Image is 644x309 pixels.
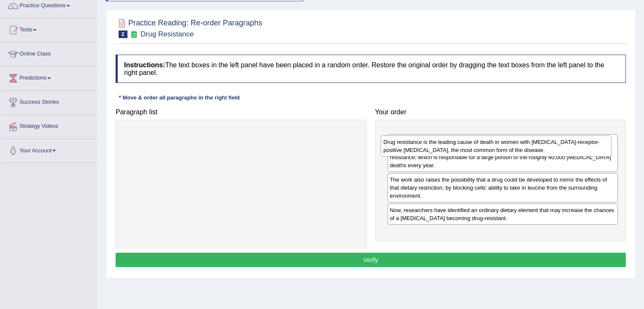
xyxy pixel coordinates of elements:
[0,139,97,160] a: Your Account
[387,204,618,225] div: Now, researchers have identified an ordinary dietary element that may increase the chances of a [...
[130,30,138,39] small: Exam occurring question
[0,115,97,136] a: Strategy Videos
[119,30,127,38] span: 2
[116,253,626,267] button: Verify
[0,66,97,88] a: Predictions
[116,108,367,116] h4: Paragraph list
[387,173,618,202] div: The work also raises the possibility that a drug could be developed to mirror the effects of that...
[116,55,626,83] h4: The text boxes in the left panel have been placed in a random order. Restore the original order b...
[381,135,611,157] div: Drug resistance is the leading cause of death in women with [MEDICAL_DATA]-receptor-positive [MED...
[387,134,618,171] div: The connection of the amino acid leucine to drug resistance raises hopes that a relatively simple...
[0,42,97,63] a: Online Class
[141,30,194,38] small: Drug Resistance
[0,18,97,39] a: Tests
[375,108,626,116] h4: Your order
[124,61,165,69] b: Instructions:
[116,94,243,102] div: * Move & order all paragraphs in the right field
[0,91,97,112] a: Success Stories
[116,17,262,38] h2: Practice Reading: Re-order Paragraphs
